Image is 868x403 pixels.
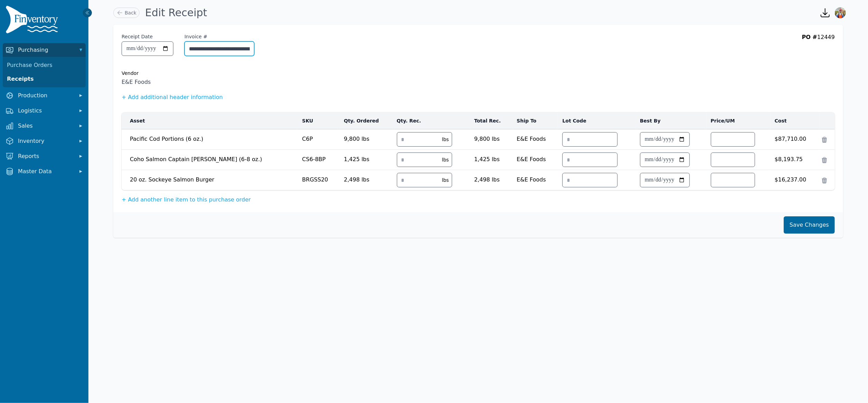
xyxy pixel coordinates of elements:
[344,153,389,164] span: 1,425 lbs
[558,112,636,129] th: Lot Code
[775,173,815,184] span: $16,237.00
[298,112,340,129] th: SKU
[513,112,558,129] th: Ship To
[3,149,86,163] button: Reports
[821,136,828,143] button: Remove
[122,93,223,101] button: + Add additional header information
[344,173,389,184] span: 2,498 lbs
[517,132,554,143] span: E&E Foods
[802,34,817,40] span: PO #
[6,6,61,36] img: Finventory
[3,119,86,133] button: Sales
[470,170,513,187] td: 2,498 lbs
[18,137,73,145] span: Inventory
[3,134,86,148] button: Inventory
[439,136,451,143] div: lbs
[18,107,73,115] span: Logistics
[18,122,73,130] span: Sales
[18,91,73,100] span: Production
[122,78,835,86] span: E&E Foods
[775,153,815,164] span: $8,193.75
[18,167,73,176] span: Master Data
[113,8,140,18] a: Back
[439,177,451,184] div: lbs
[4,72,84,86] a: Receipts
[18,152,73,160] span: Reports
[470,112,513,129] th: Total Rec.
[470,129,513,146] td: 9,800 lbs
[784,216,835,234] button: Save Changes
[344,132,389,143] span: 9,800 lbs
[184,33,207,40] label: Invoice #
[3,89,86,102] button: Production
[122,196,251,204] button: + Add another line item to this purchase order
[707,112,771,129] th: Price/UM
[122,70,835,77] div: Vendor
[340,112,393,129] th: Qty. Ordered
[821,177,828,184] button: Remove
[130,153,294,164] span: Coho Salmon Captain [PERSON_NAME] (6-8 oz.)
[3,104,86,118] button: Logistics
[130,173,294,184] span: 20 oz. Sockeye Salmon Burger
[517,153,554,164] span: E&E Foods
[122,33,153,40] label: Receipt Date
[298,150,340,170] td: CS6-8BP
[470,150,513,166] td: 1,425 lbs
[393,112,470,129] th: Qty. Rec.
[122,112,298,129] th: Asset
[4,58,84,72] a: Purchase Orders
[636,112,707,129] th: Best By
[775,132,815,143] span: $87,710.00
[298,129,340,150] td: C6P
[821,157,828,164] button: Remove
[130,132,294,143] span: Pacific Cod Portions (6 oz.)
[835,7,846,18] img: Sera Wheeler
[802,33,835,63] div: 12449
[18,46,73,54] span: Purchasing
[3,43,86,57] button: Purchasing
[298,170,340,190] td: BRGSS20
[517,173,554,184] span: E&E Foods
[439,156,451,163] div: lbs
[771,112,819,129] th: Cost
[3,165,86,178] button: Master Data
[145,7,207,19] h1: Edit Receipt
